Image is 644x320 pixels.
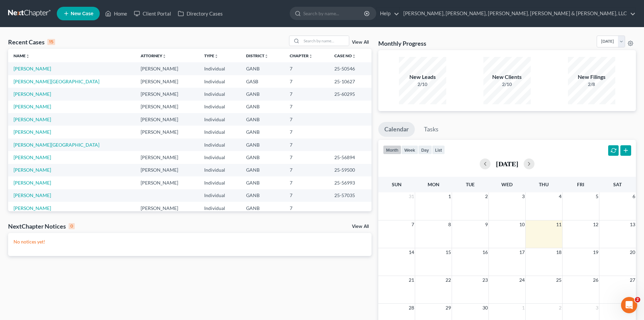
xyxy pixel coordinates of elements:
span: 29 [445,304,452,312]
span: 16 [482,248,488,256]
input: Search by name... [303,7,365,20]
span: 2 [635,297,640,302]
a: Attorneyunfold_more [141,53,166,58]
input: Search by name... [302,36,349,46]
a: Tasks [418,122,445,137]
td: GANB [241,189,284,202]
a: [PERSON_NAME] [14,154,51,160]
td: Individual [199,75,241,88]
td: GANB [241,126,284,138]
td: 7 [284,176,329,189]
td: [PERSON_NAME] [135,113,199,126]
span: 12 [592,220,599,229]
a: Help [377,7,399,20]
td: Individual [199,62,241,75]
td: Individual [199,151,241,164]
span: 13 [629,220,636,229]
span: Sat [613,182,622,187]
td: [PERSON_NAME] [135,126,199,138]
td: GANB [241,101,284,113]
td: 7 [284,189,329,202]
td: GASB [241,75,284,88]
td: GANB [241,202,284,214]
p: No notices yet! [14,238,366,245]
td: 7 [284,151,329,164]
i: unfold_more [352,54,356,58]
td: GANB [241,88,284,100]
div: New Filings [568,73,615,81]
span: 2 [484,192,488,200]
div: 2/8 [568,81,615,88]
a: View All [352,224,369,229]
span: 1 [521,304,525,312]
a: [PERSON_NAME] [14,104,51,109]
td: 25-10627 [329,75,372,88]
td: 7 [284,113,329,126]
a: [PERSON_NAME][GEOGRAPHIC_DATA] [14,79,99,84]
span: 9 [484,220,488,229]
span: 14 [408,248,415,256]
span: 24 [519,276,525,284]
span: 7 [411,220,415,229]
td: [PERSON_NAME] [135,75,199,88]
a: Districtunfold_more [246,53,268,58]
td: 25-56894 [329,151,372,164]
div: 15 [47,39,55,45]
td: 25-57035 [329,189,372,202]
td: 7 [284,62,329,75]
td: [PERSON_NAME] [135,151,199,164]
td: Individual [199,113,241,126]
span: Thu [539,182,549,187]
td: 7 [284,164,329,176]
span: 10 [519,220,525,229]
span: 18 [555,248,562,256]
span: 25 [555,276,562,284]
a: Typeunfold_more [204,53,218,58]
span: 15 [445,248,452,256]
i: unfold_more [162,54,166,58]
td: Individual [199,164,241,176]
a: [PERSON_NAME] [14,116,51,122]
a: Case Nounfold_more [334,53,356,58]
td: GANB [241,176,284,189]
td: Individual [199,138,241,151]
a: Directory Cases [174,7,226,20]
td: Individual [199,126,241,138]
a: [PERSON_NAME] [14,205,51,211]
div: 2/10 [399,81,446,88]
td: [PERSON_NAME] [135,88,199,100]
div: New Clients [483,73,531,81]
td: GANB [241,113,284,126]
td: Individual [199,202,241,214]
a: [PERSON_NAME] [14,129,51,135]
span: 4 [558,192,562,200]
span: Mon [428,182,439,187]
button: month [383,145,401,154]
span: Sun [392,182,402,187]
td: 7 [284,101,329,113]
span: 21 [408,276,415,284]
td: 7 [284,126,329,138]
td: Individual [199,189,241,202]
td: 25-59500 [329,164,372,176]
td: [PERSON_NAME] [135,176,199,189]
td: GANB [241,151,284,164]
span: 20 [629,248,636,256]
td: 7 [284,202,329,214]
h3: Monthly Progress [378,39,426,47]
a: Calendar [378,122,415,137]
span: 27 [629,276,636,284]
span: Tue [466,182,475,187]
iframe: Intercom live chat [621,297,637,313]
td: 25-56993 [329,176,372,189]
td: 25-50546 [329,62,372,75]
td: 7 [284,88,329,100]
i: unfold_more [309,54,313,58]
span: New Case [71,11,93,16]
a: Home [102,7,130,20]
a: [PERSON_NAME] [14,192,51,198]
td: GANB [241,164,284,176]
div: New Leads [399,73,446,81]
div: 0 [69,223,75,229]
button: list [432,145,445,154]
